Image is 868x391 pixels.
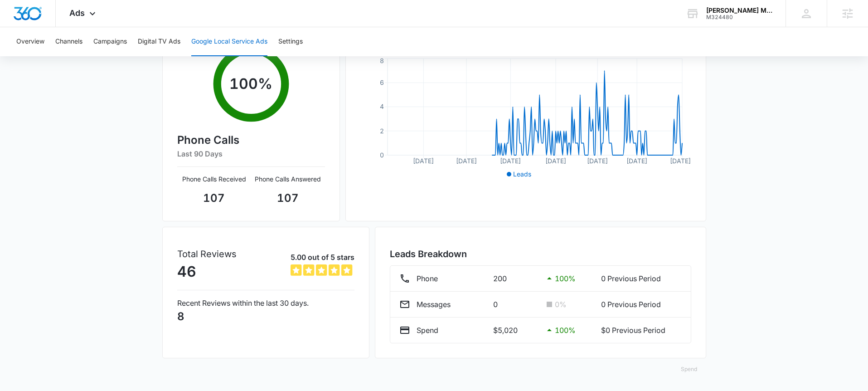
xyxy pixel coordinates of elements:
p: 0 Previous Period [601,299,682,310]
tspan: [DATE] [413,157,434,165]
tspan: 4 [380,103,384,110]
tspan: 8 [380,57,384,64]
button: Settings [278,27,303,56]
tspan: 0 [380,151,384,159]
button: Spend [672,358,706,380]
button: Digital TV Ads [138,27,180,56]
p: Messages [417,299,451,310]
button: Channels [55,27,82,56]
p: 100 % [555,273,576,284]
span: Leads [513,170,531,178]
p: 100 % [555,325,576,336]
p: Spend [417,325,438,336]
tspan: 2 [380,127,384,135]
p: 0 Previous Period [601,273,682,284]
button: Overview [16,27,44,56]
p: 200 [493,273,537,284]
p: 107 [251,190,325,206]
h4: Phone Calls [177,132,325,148]
p: 100 % [229,73,272,95]
p: $0 Previous Period [601,325,682,336]
p: Phone Calls Received [177,174,251,184]
tspan: [DATE] [500,157,521,165]
tspan: [DATE] [545,157,566,165]
p: Phone [417,273,438,284]
p: $5,020 [493,325,537,336]
button: Campaigns [93,27,127,56]
p: 5.00 out of 5 stars [291,252,354,263]
span: Ads [69,8,85,18]
tspan: [DATE] [587,157,608,165]
tspan: [DATE] [670,157,691,165]
tspan: 6 [380,78,384,86]
div: account id [706,14,772,20]
p: 0 % [555,299,567,310]
p: 0 [493,299,537,310]
div: account name [706,7,772,14]
p: Phone Calls Answered [251,174,325,184]
p: 107 [177,190,251,206]
p: 46 [177,261,237,283]
p: 8 [177,308,354,325]
button: Google Local Service Ads [191,27,267,56]
tspan: [DATE] [626,157,647,165]
p: Total Reviews [177,247,237,261]
h3: Leads Breakdown [390,247,691,261]
p: Recent Reviews within the last 30 days. [177,298,354,308]
h6: Last 90 Days [177,148,325,159]
tspan: [DATE] [456,157,477,165]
